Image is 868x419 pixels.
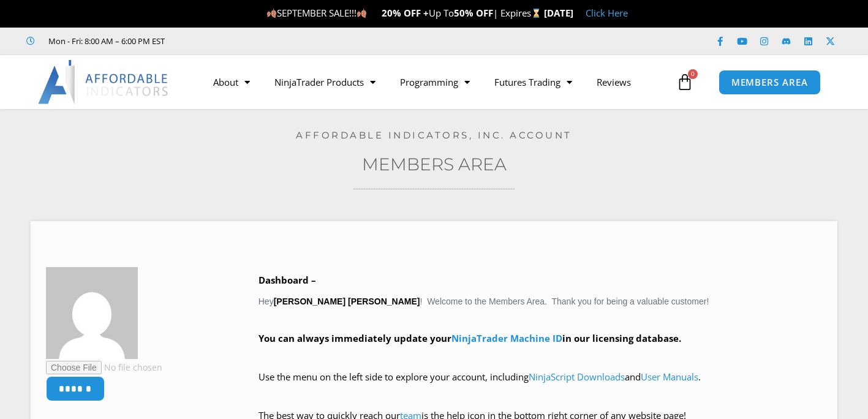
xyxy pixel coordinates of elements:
img: LogoAI | Affordable Indicators – NinjaTrader [38,60,170,104]
a: Click Here [586,7,628,19]
a: Members Area [362,154,507,175]
a: MEMBERS AREA [719,70,821,95]
a: Programming [388,68,482,96]
a: User Manuals [641,371,698,383]
a: Reviews [584,68,643,96]
p: Use the menu on the left side to explore your account, including and . [259,369,822,403]
strong: You can always immediately update your in our licensing database. [259,332,681,344]
img: ⌛ [532,9,541,18]
a: NinjaScript Downloads [529,371,625,383]
a: NinjaTrader Products [262,68,388,96]
a: Futures Trading [482,68,584,96]
img: 11e03ce182757890d7e1f1cade354ff8f6e3fe1e781cd55dbc3abffc8ad2ba23 [46,267,138,359]
a: NinjaTrader Machine ID [451,332,562,344]
strong: [PERSON_NAME] [PERSON_NAME] [274,296,420,306]
nav: Menu [201,68,673,96]
strong: [DATE] [544,7,573,19]
a: 0 [658,64,712,100]
img: 🍂 [357,9,366,18]
img: 🍂 [267,9,276,18]
a: Affordable Indicators, Inc. Account [296,129,572,141]
b: Dashboard – [259,274,316,286]
span: MEMBERS AREA [731,78,808,87]
span: 0 [688,69,698,79]
iframe: Customer reviews powered by Trustpilot [182,35,366,47]
strong: 20% OFF + [382,7,429,19]
a: About [201,68,262,96]
span: SEPTEMBER SALE!!! Up To | Expires [266,7,544,19]
strong: 50% OFF [454,7,493,19]
span: Mon - Fri: 8:00 AM – 6:00 PM EST [45,34,165,48]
